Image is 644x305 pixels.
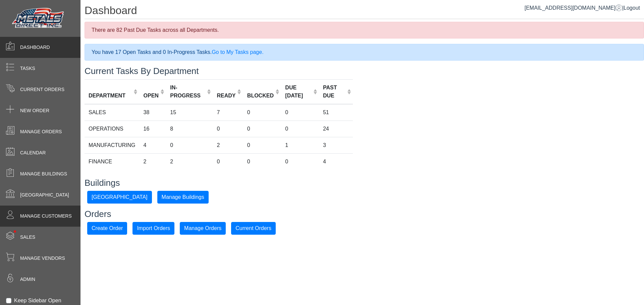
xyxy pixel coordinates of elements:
[243,104,281,121] td: 0
[180,222,226,235] button: Manage Orders
[525,5,622,11] a: [EMAIL_ADDRESS][DOMAIN_NAME]
[85,137,140,153] td: MANUFACTURING
[20,255,65,262] span: Manage Vendors
[243,121,281,137] td: 0
[157,191,209,204] button: Manage Buildings
[140,104,166,121] td: 38
[85,153,140,170] td: FINANCE
[20,44,50,51] span: Dashboard
[281,137,319,153] td: 1
[140,121,166,137] td: 16
[319,153,353,170] td: 4
[140,137,166,153] td: 4
[323,84,345,100] div: PAST DUE
[285,84,311,100] div: DUE [DATE]
[20,86,64,93] span: Current Orders
[243,153,281,170] td: 0
[231,222,276,235] button: Current Orders
[85,4,644,19] h1: Dashboard
[87,191,152,204] button: [GEOGRAPHIC_DATA]
[20,149,46,156] span: Calendar
[319,104,353,121] td: 51
[217,92,235,100] div: READY
[247,92,274,100] div: BLOCKED
[319,137,353,153] td: 3
[157,194,209,200] a: Manage Buildings
[166,137,213,153] td: 0
[213,137,243,153] td: 2
[87,194,152,200] a: [GEOGRAPHIC_DATA]
[85,209,644,219] h3: Orders
[85,44,644,61] div: You have 17 Open Tasks and 0 In-Progress Tasks.
[20,107,49,114] span: New Order
[85,178,644,188] h3: Buildings
[231,225,276,231] a: Current Orders
[20,65,35,72] span: Tasks
[140,153,166,170] td: 2
[281,153,319,170] td: 0
[170,84,205,100] div: IN-PROGRESS
[20,192,69,199] span: [GEOGRAPHIC_DATA]
[180,225,226,231] a: Manage Orders
[85,121,140,137] td: OPERATIONS
[132,222,174,235] button: Import Orders
[87,225,127,231] a: Create Order
[20,170,67,177] span: Manage Buildings
[166,121,213,137] td: 8
[6,221,23,242] span: •
[212,49,263,55] a: Go to My Tasks page.
[525,4,640,12] div: |
[213,153,243,170] td: 0
[166,153,213,170] td: 2
[20,213,72,220] span: Manage Customers
[85,66,644,76] h3: Current Tasks By Department
[144,92,159,100] div: OPEN
[85,22,644,39] div: There are 82 Past Due Tasks across all Departments.
[281,104,319,121] td: 0
[20,234,35,241] span: Sales
[319,121,353,137] td: 24
[213,104,243,121] td: 7
[132,225,174,231] a: Import Orders
[243,137,281,153] td: 0
[85,104,140,121] td: SALES
[87,222,127,235] button: Create Order
[20,276,35,283] span: Admin
[166,104,213,121] td: 15
[213,121,243,137] td: 0
[14,297,61,305] label: Keep Sidebar Open
[89,92,132,100] div: DEPARTMENT
[20,128,62,135] span: Manage Orders
[624,5,640,11] span: Logout
[10,6,67,31] img: Metals Direct Inc Logo
[281,121,319,137] td: 0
